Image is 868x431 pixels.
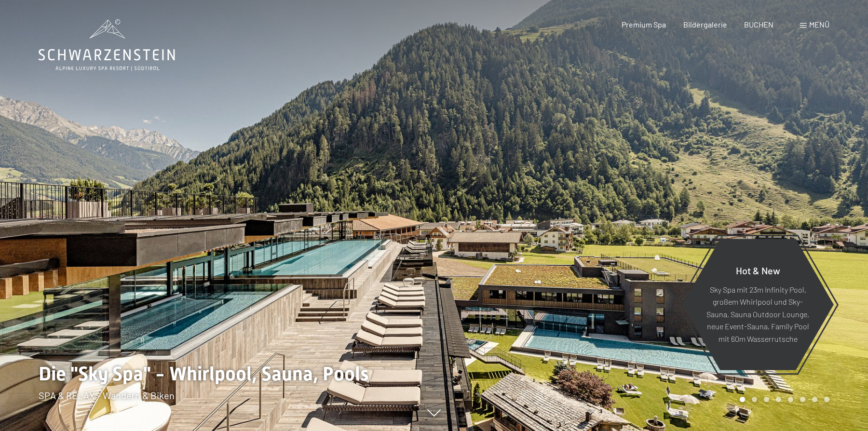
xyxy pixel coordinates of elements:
div: Carousel Page 3 [764,397,769,402]
div: Carousel Page 2 [752,397,757,402]
div: Carousel Page 1 (Current Slide) [740,397,745,402]
span: Hot & New [736,264,780,276]
div: Carousel Pagination [736,397,829,402]
a: Hot & New Sky Spa mit 23m Infinity Pool, großem Whirlpool und Sky-Sauna, Sauna Outdoor Lounge, ne... [681,238,834,371]
div: Carousel Page 5 [788,397,793,402]
span: Menü [809,20,829,29]
a: Premium Spa [622,20,666,29]
a: Bildergalerie [683,20,727,29]
a: BUCHEN [744,20,773,29]
div: Carousel Page 6 [800,397,805,402]
div: Carousel Page 8 [824,397,829,402]
p: Sky Spa mit 23m Infinity Pool, großem Whirlpool und Sky-Sauna, Sauna Outdoor Lounge, neue Event-S... [705,283,810,345]
div: Carousel Page 7 [812,397,817,402]
div: Carousel Page 4 [776,397,781,402]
